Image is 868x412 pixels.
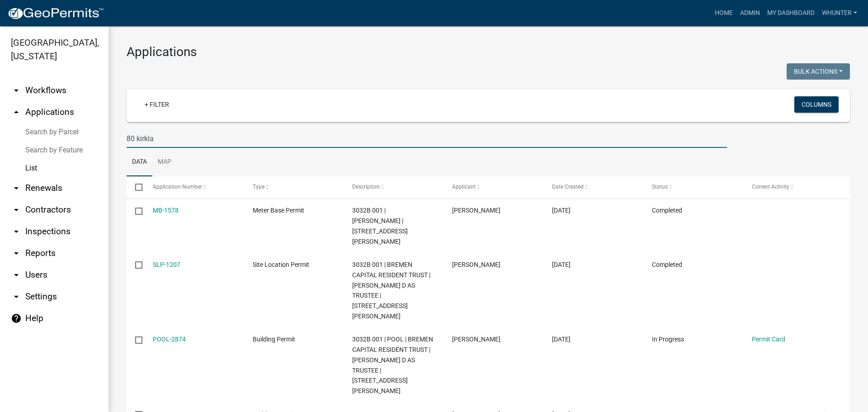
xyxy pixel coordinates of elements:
span: 12/10/2024 [552,261,571,268]
i: arrow_drop_down [11,248,22,259]
datatable-header-cell: Select [127,176,144,198]
span: Description [352,184,380,190]
a: SLP-1207 [153,261,180,268]
span: Status [652,184,668,190]
i: arrow_drop_up [11,107,22,118]
span: Completed [652,207,682,214]
span: LYNN EZELLE [452,261,500,268]
a: Home [711,5,736,22]
i: arrow_drop_down [11,85,22,96]
i: arrow_drop_down [11,270,22,280]
i: arrow_drop_down [11,291,22,302]
input: Search for applications [127,129,727,148]
datatable-header-cell: Current Activity [743,176,843,198]
span: Applicant [452,184,476,190]
span: Building Permit [253,336,295,343]
a: Permit Card [752,336,785,343]
i: arrow_drop_down [11,226,22,237]
span: Current Activity [752,184,789,190]
span: Completed [652,261,682,268]
span: 3032B 001 | BREMEN CAPITAL RESIDENT TRUST | EZELLE LYNN D AS TRUSTEE | 80 KIRKLAND LAKE RD [352,261,430,320]
a: My Dashboard [764,5,818,22]
i: help [11,313,22,324]
button: Columns [794,96,839,113]
datatable-header-cell: Applicant [443,176,543,198]
a: Admin [736,5,764,22]
datatable-header-cell: Description [344,176,443,198]
i: arrow_drop_down [11,183,22,194]
a: POOL-2874 [153,336,186,343]
a: Map [152,148,177,177]
datatable-header-cell: Type [244,176,344,198]
a: Data [127,148,152,177]
span: Site Location Permit [253,261,309,268]
span: In Progress [652,336,684,343]
span: Application Number [153,184,202,190]
span: LYNN EZELLE [452,336,500,343]
button: Bulk Actions [787,63,850,80]
datatable-header-cell: Status [643,176,743,198]
h3: Applications [127,44,850,60]
a: MB-1578 [153,207,179,214]
span: PETER GIROUX [452,207,500,214]
span: Type [253,184,264,190]
span: Date Created [552,184,584,190]
datatable-header-cell: Application Number [144,176,244,198]
span: 3032B 001 | LYNN EZELLE | 80 KIRKLAND LAKE RD [352,207,408,245]
i: arrow_drop_down [11,204,22,215]
span: 12/10/2024 [552,336,571,343]
span: 02/05/2025 [552,207,571,214]
span: Meter Base Permit [253,207,304,214]
a: + Filter [137,96,176,113]
span: 3032B 001 | POOL | BREMEN CAPITAL RESIDENT TRUST | EZELLE LYNN D AS TRUSTEE | 80 KIRKLAND LAKE RD [352,336,433,394]
datatable-header-cell: Date Created [543,176,643,198]
a: whunter [818,5,861,22]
